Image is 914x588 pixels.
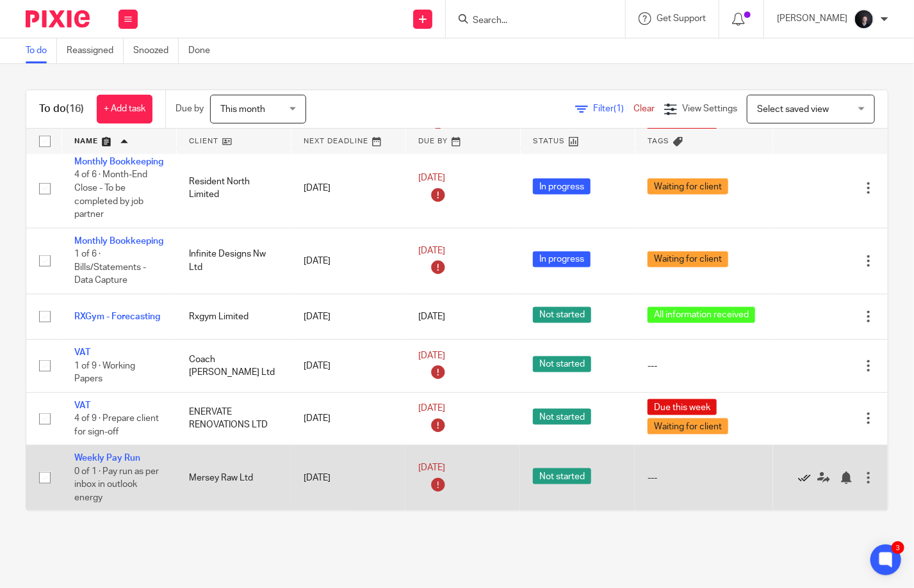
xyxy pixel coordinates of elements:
[74,414,159,436] span: 4 of 9 · Prepare client for sign-off
[74,362,135,384] span: 1 of 9 · Working Papers
[471,15,587,27] input: Search
[74,171,147,219] span: 4 of 6 · Month-End Close - To be completed by job partner
[648,138,670,145] span: Tags
[777,12,847,25] p: [PERSON_NAME]
[74,454,140,463] a: Weekly Pay Run
[291,392,405,445] td: [DATE]
[291,294,405,339] td: [DATE]
[418,351,445,360] span: [DATE]
[67,38,124,63] a: Reassigned
[176,392,291,445] td: ENERVATE RENOVATIONS LTD
[220,105,265,114] span: This month
[892,541,904,554] div: 3
[533,179,591,195] span: In progress
[854,9,874,29] img: 455A2509.jpg
[188,38,220,63] a: Done
[648,251,728,267] span: Waiting for client
[97,95,152,123] a: + Add task
[26,38,57,63] a: To do
[682,104,737,113] span: View Settings
[648,472,760,484] div: ---
[533,356,591,372] span: Not started
[533,307,591,323] span: Not started
[176,445,291,511] td: Mersey Raw Ltd
[291,149,405,228] td: [DATE]
[418,246,445,255] span: [DATE]
[648,360,760,372] div: ---
[133,38,179,63] a: Snoozed
[176,228,291,294] td: Infinite Designs Nw Ltd
[291,340,405,392] td: [DATE]
[533,251,591,267] span: In progress
[74,401,90,410] a: VAT
[593,104,633,113] span: Filter
[648,418,728,434] span: Waiting for client
[175,102,204,115] p: Due by
[418,404,445,413] span: [DATE]
[74,348,90,357] a: VAT
[757,105,829,114] span: Select saved view
[66,104,84,114] span: (16)
[26,10,90,28] img: Pixie
[657,14,706,23] span: Get Support
[176,149,291,228] td: Resident North Limited
[614,104,624,113] span: (1)
[176,340,291,392] td: Coach [PERSON_NAME] Ltd
[74,157,163,166] a: Monthly Bookkeeping
[291,445,405,511] td: [DATE]
[74,250,146,285] span: 1 of 6 · Bills/Statements - Data Capture
[74,312,160,321] a: RXGym - Forecasting
[633,104,655,113] a: Clear
[648,179,728,195] span: Waiting for client
[74,237,163,246] a: Monthly Bookkeeping
[648,307,755,323] span: All information received
[39,102,84,116] h1: To do
[176,294,291,339] td: Rxgym Limited
[648,399,717,415] span: Due this week
[418,173,445,182] span: [DATE]
[418,463,445,472] span: [DATE]
[418,312,445,321] span: [DATE]
[798,472,817,484] a: Mark as done
[533,409,591,425] span: Not started
[291,228,405,294] td: [DATE]
[533,468,591,484] span: Not started
[74,467,159,502] span: 0 of 1 · Pay run as per inbox in outlook energy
